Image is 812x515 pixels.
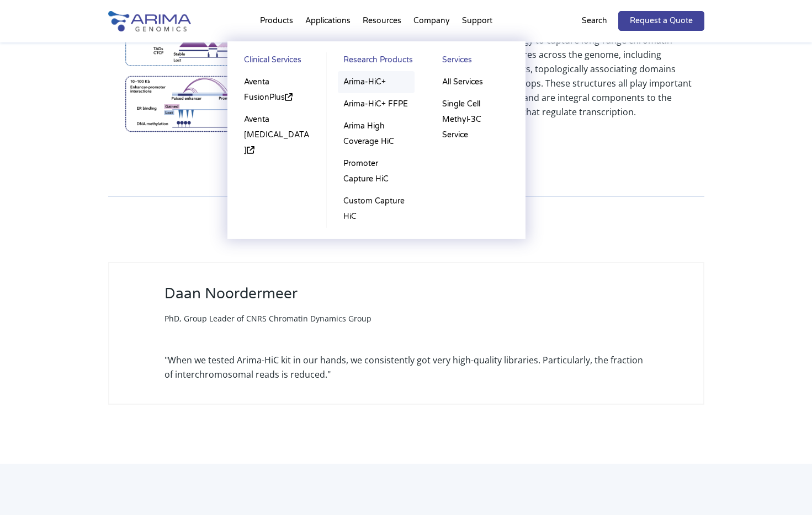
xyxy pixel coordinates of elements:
a: Single Cell Methyl-3C Service [437,93,514,146]
a: Aventa [MEDICAL_DATA] [238,109,316,162]
div: "When we tested Arima-HiC kit in our hands, we consistently got very high-quality libraries. Part... [164,353,648,382]
span: PhD, Group Leader of CNRS Chromatin Dynamics Group [164,313,371,324]
img: Arima-Genomics-logo [108,11,191,31]
a: Services [437,52,514,71]
p: Search [582,14,607,28]
h3: Daan Noordermeer [164,285,371,311]
a: Research Products [338,52,415,71]
a: Arima-HiC+ [338,71,415,93]
p: Use Arima Hi-C technology to capture long-range chromatin interactions and structures across the ... [422,33,704,119]
a: Promoter Capture HiC [338,153,415,190]
a: Aventa FusionPlus [238,71,316,109]
a: Clinical Services [238,52,316,71]
a: Custom Capture HiC [338,190,415,228]
a: Arima-HiC+ FFPE [338,93,415,115]
a: Arima High Coverage HiC [338,115,415,153]
a: Request a Quote [618,11,704,31]
a: All Services [437,71,514,93]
